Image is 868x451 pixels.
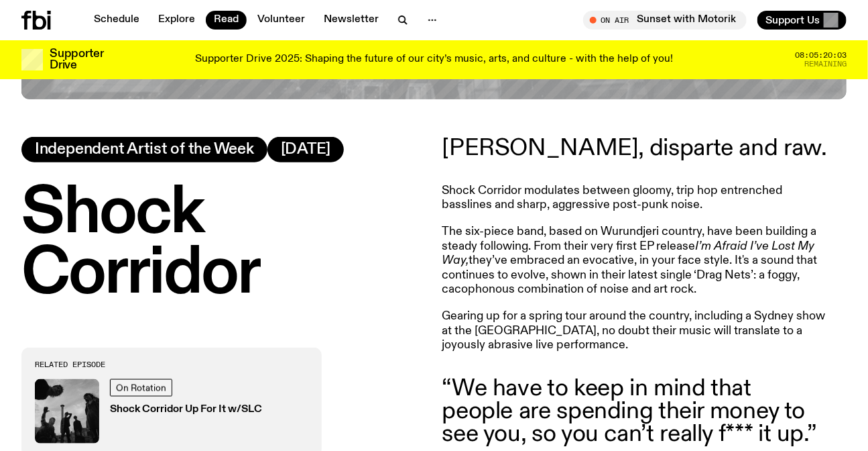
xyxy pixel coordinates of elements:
a: Read [206,11,247,30]
span: Remaining [804,60,847,68]
blockquote: “We have to keep in mind that people are spending their money to see you, so you can’t really f**... [442,377,828,446]
a: Schedule [86,11,147,30]
span: Support Us [765,14,820,26]
span: [DATE] [281,142,331,157]
a: Newsletter [316,11,387,30]
a: shock corridor 4 SLCOn RotationShock Corridor Up For It w/SLC [35,379,308,444]
p: The six-piece band, based on Wurundjeri country, have been building a steady following. From thei... [442,225,828,297]
span: Independent Artist of the Week [35,142,254,157]
button: On AirSunset with Motorik [583,11,747,30]
span: 08:05:20:03 [795,52,847,59]
em: I’m Afraid I’ve Lost My Way, [442,240,815,267]
p: Gearing up for a spring tour around the country, including a Sydney show at the [GEOGRAPHIC_DATA]... [442,309,828,353]
p: Shock Corridor modulates between gloomy, trip hop entrenched basslines and sharp, aggressive post... [442,184,828,213]
p: Supporter Drive 2025: Shaping the future of our city’s music, arts, and culture - with the help o... [195,54,673,66]
button: Support Us [757,11,847,30]
a: Explore [150,11,203,30]
a: Volunteer [249,11,313,30]
img: shock corridor 4 SLC [35,379,99,444]
h1: Shock Corridor [21,184,426,305]
h3: Related Episode [35,361,308,368]
h3: Supporter Drive [50,48,103,71]
p: [PERSON_NAME], disparte and raw. [442,137,828,160]
h3: Shock Corridor Up For It w/SLC [110,405,262,415]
